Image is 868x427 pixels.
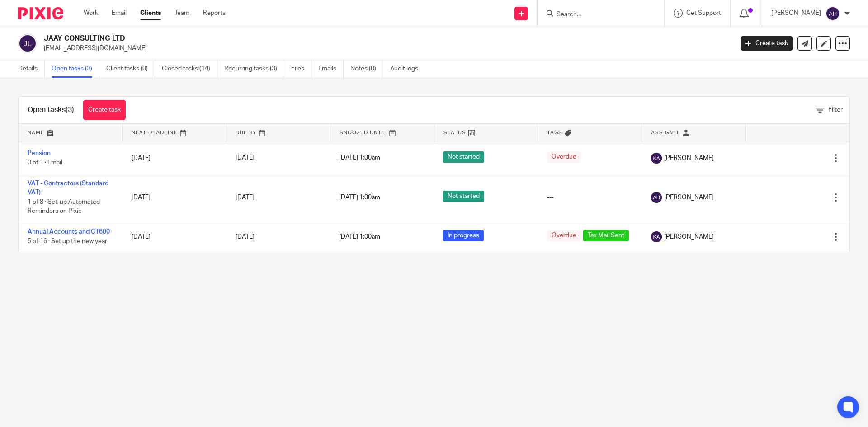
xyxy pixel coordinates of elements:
td: [DATE] [123,142,226,174]
a: Clients [140,9,161,18]
span: Filter [828,107,843,113]
h1: Open tasks [28,105,74,115]
p: [EMAIL_ADDRESS][DOMAIN_NAME] [44,44,727,53]
span: 1 of 8 · Set-up Automated Reminders on Pixie [28,199,100,215]
span: Overdue [547,230,581,241]
div: --- [547,193,633,202]
span: Snoozed Until [340,130,387,135]
a: Create task [741,36,793,51]
a: VAT - Contractors (Standard VAT) [28,180,108,196]
span: [PERSON_NAME] [664,154,714,163]
td: [DATE] [123,174,226,221]
span: [DATE] [236,194,255,201]
img: svg%3E [651,192,662,203]
td: [DATE] [123,221,226,253]
a: Annual Accounts and CT600 [28,229,110,235]
a: Work [84,9,98,18]
span: Get Support [686,10,721,16]
a: Create task [83,100,126,120]
img: svg%3E [651,231,662,242]
a: Emails [318,60,344,78]
a: Files [291,60,311,78]
h2: JAAY CONSULTING LTD [44,34,590,43]
a: Client tasks (0) [106,60,155,78]
span: [PERSON_NAME] [664,232,714,241]
a: Reports [203,9,226,18]
img: svg%3E [651,153,662,164]
a: Details [18,60,45,78]
span: Not started [443,151,484,163]
span: [DATE] [236,234,255,240]
span: [DATE] [236,155,255,161]
span: 5 of 16 · Set up the new year [28,238,107,244]
input: Search [556,11,637,19]
a: Email [112,9,127,18]
img: svg%3E [18,34,37,53]
span: [DATE] 1:00am [339,194,380,201]
a: Closed tasks (14) [162,60,217,78]
a: Pension [28,150,51,156]
span: Overdue [547,151,581,163]
img: Pixie [18,7,63,19]
span: [DATE] 1:00am [339,155,380,161]
span: (3) [66,106,74,113]
p: [PERSON_NAME] [771,9,821,18]
span: 0 of 1 · Email [28,160,62,166]
span: Status [443,130,466,135]
span: [PERSON_NAME] [664,193,714,202]
span: Tags [547,130,562,135]
span: Not started [443,191,484,202]
a: Audit logs [390,60,425,78]
a: Open tasks (3) [52,60,99,78]
span: Tax Mail Sent [583,230,629,241]
a: Recurring tasks (3) [224,60,284,78]
img: svg%3E [826,6,840,21]
a: Team [175,9,189,18]
span: [DATE] 1:00am [339,234,380,240]
span: In progress [443,230,484,241]
a: Notes (0) [350,60,383,78]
